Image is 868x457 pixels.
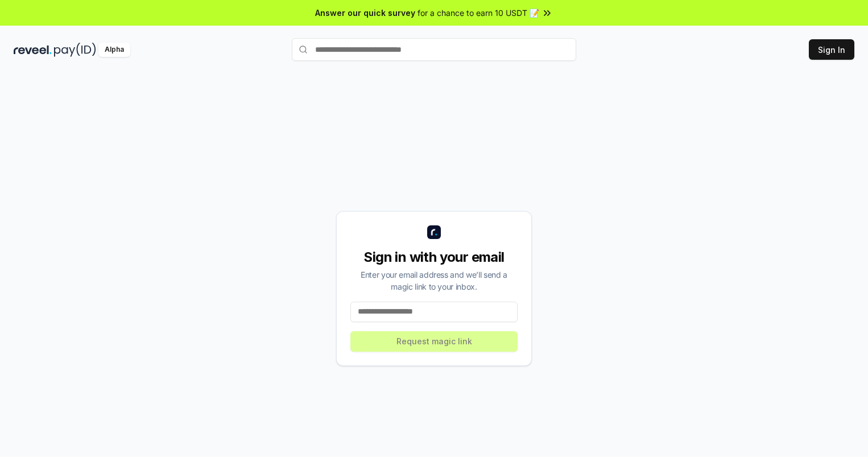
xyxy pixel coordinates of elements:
img: reveel_dark [14,43,52,57]
img: logo_small [427,225,441,239]
button: Sign In [809,39,854,60]
div: Alpha [98,43,130,57]
div: Enter your email address and we’ll send a magic link to your inbox. [350,269,518,293]
div: Sign in with your email [350,248,518,266]
span: Answer our quick survey [315,7,415,19]
img: pay_id [54,43,96,57]
span: for a chance to earn 10 USDT 📝 [418,7,539,19]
